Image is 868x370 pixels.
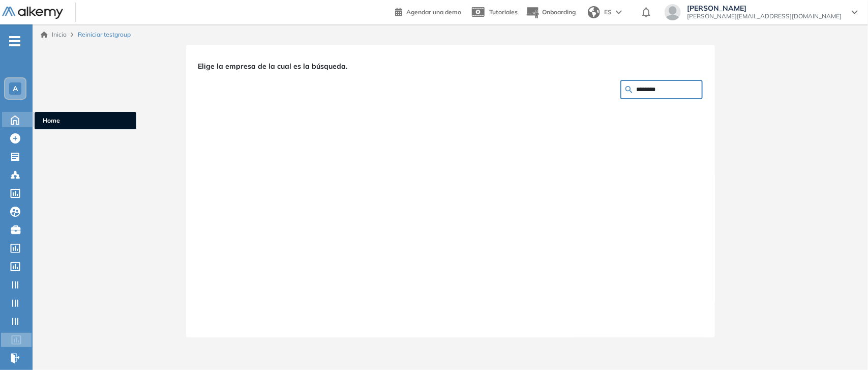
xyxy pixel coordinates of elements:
[659,312,703,325] button: Siguiente
[198,61,703,72] span: Elige la empresa de la cual es la búsqueda.
[41,30,67,39] a: Inicio
[2,7,63,19] img: Logo
[78,30,131,39] span: Reiniciar testgroup
[588,6,600,18] img: world
[489,8,518,16] span: Tutoriales
[43,116,128,125] span: Home
[604,8,612,17] span: ES
[395,5,461,17] a: Agendar una demo
[13,84,18,93] span: A
[616,10,622,14] img: arrow
[526,2,576,23] button: Onboarding
[687,4,842,12] span: [PERSON_NAME]
[406,8,461,16] span: Agendar una demo
[542,8,576,16] span: Onboarding
[687,12,842,20] span: [PERSON_NAME][EMAIL_ADDRESS][DOMAIN_NAME]
[9,40,20,42] i: -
